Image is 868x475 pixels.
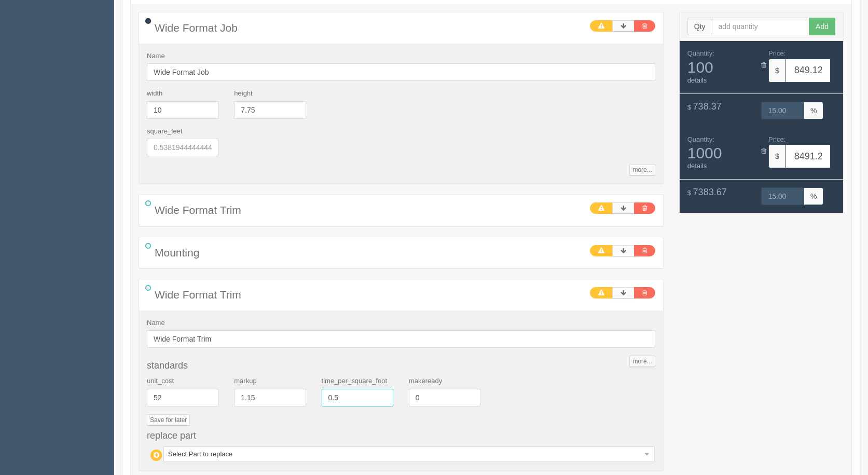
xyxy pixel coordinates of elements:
span: $ [768,144,786,168]
span: % [804,102,823,119]
span: % [804,187,823,205]
input: Name [147,330,655,348]
span: Qty [687,18,712,35]
label: unit_cost [147,376,174,386]
span: 1000 [687,144,754,161]
span: Quantity: [687,135,714,143]
span: 738.37 [693,101,722,112]
label: Name [147,51,165,61]
a: more... [629,356,655,367]
span: $ [687,103,691,111]
a: details [687,76,707,84]
a: Select Part to replace [163,446,655,462]
span: Select Part to replace [168,447,641,462]
input: 0.5381944444444444 [147,139,218,156]
label: width [147,89,162,99]
span: $ [768,59,786,83]
span: 100 [687,59,754,76]
label: time_per_square_foot [322,376,387,386]
label: square_feet [147,127,183,137]
span: Wide Format Trim [155,204,241,216]
input: add quantity [712,18,810,35]
h4: standards [147,361,655,371]
span: Mounting [155,247,199,259]
span: $ [687,189,691,197]
label: makeready [409,376,442,386]
h4: replace part [147,431,655,441]
input: Name [147,63,655,81]
span: Wide Format Job [155,22,238,34]
a: more... [629,164,655,175]
label: markup [234,376,256,386]
span: Price: [768,49,786,57]
button: Add [809,18,835,35]
label: height [234,89,252,99]
a: details [687,162,707,170]
label: Name [147,318,165,328]
span: Price: [768,135,786,143]
span: 7383.67 [693,187,727,197]
a: Save for later [147,414,190,426]
span: Wide Format Trim [155,289,241,301]
span: Quantity: [687,49,714,57]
